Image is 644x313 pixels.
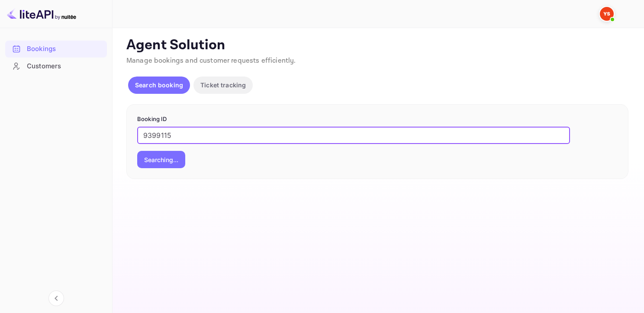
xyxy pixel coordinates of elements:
[135,80,183,89] p: Search booking
[48,291,64,306] button: Collapse navigation
[5,58,107,74] a: Customers
[5,58,107,75] div: Customers
[137,115,618,124] p: Booking ID
[126,37,628,54] p: Agent Solution
[27,44,103,54] div: Bookings
[5,41,107,57] a: Bookings
[200,80,246,89] p: Ticket tracking
[5,41,107,57] div: Bookings
[27,61,103,71] div: Customers
[7,7,76,21] img: LiteAPI logo
[126,56,296,65] span: Manage bookings and customer requests efficiently.
[137,151,185,168] button: Searching...
[137,127,570,144] input: Enter Booking ID (e.g., 63782194)
[600,7,614,21] img: Yandex Support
